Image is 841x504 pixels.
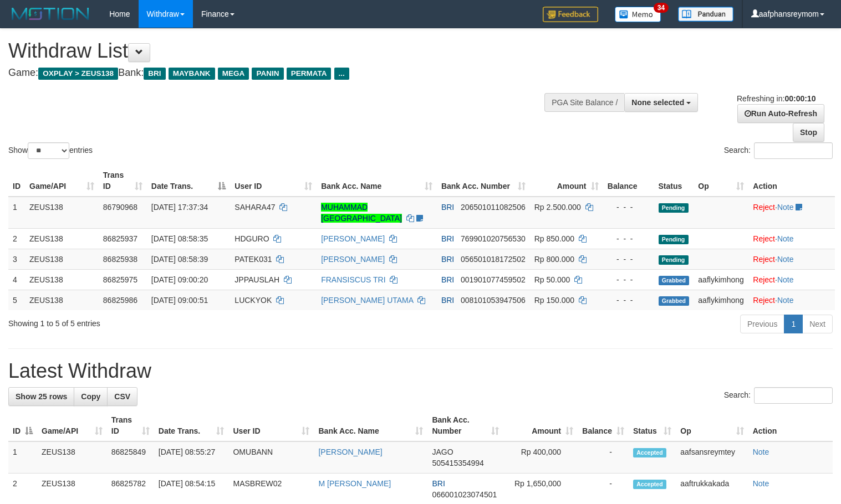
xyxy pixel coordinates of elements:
span: Pending [659,203,689,213]
a: Note [753,448,769,456]
a: Reject [753,275,775,284]
th: Balance: activate to sort column ascending [578,410,629,441]
span: Accepted [633,480,666,489]
td: 1 [8,197,25,229]
span: BRI [441,234,454,243]
a: 1 [784,315,803,333]
span: OXPLAY > ZEUS138 [38,68,118,80]
td: 3 [8,249,25,269]
td: 2 [8,228,25,249]
td: OMUBANN [228,441,314,474]
td: Rp 400,000 [503,441,578,474]
td: aaflykimhong [694,290,748,310]
span: Pending [659,255,689,265]
a: [PERSON_NAME] [318,448,382,456]
th: Game/API: activate to sort column ascending [37,410,107,441]
span: ... [334,68,349,80]
span: PERMATA [287,68,332,80]
h1: Latest Withdraw [8,360,833,382]
a: [PERSON_NAME] [321,255,385,264]
span: HDGURO [235,234,269,243]
th: Date Trans.: activate to sort column ascending [154,410,229,441]
a: Copy [74,387,108,406]
a: Previous [740,315,784,333]
input: Search: [754,387,833,404]
span: Show 25 rows [16,392,67,401]
span: Refreshing in: [737,94,815,103]
th: Status: activate to sort column ascending [629,410,676,441]
th: Game/API: activate to sort column ascending [25,165,99,197]
span: Copy 066001023074501 to clipboard [432,490,497,499]
th: Bank Acc. Name: activate to sort column ascending [317,165,437,197]
td: ZEUS138 [25,197,99,229]
span: 86825986 [103,296,137,305]
span: Copy 206501011082506 to clipboard [461,203,526,212]
label: Search: [724,142,833,159]
span: Grabbed [659,276,690,285]
label: Search: [724,387,833,404]
td: ZEUS138 [37,441,107,474]
td: 5 [8,290,25,310]
span: 34 [654,3,669,13]
th: Date Trans.: activate to sort column descending [147,165,231,197]
span: SAHARA47 [235,203,275,212]
td: - [578,441,629,474]
span: Rp 850.000 [534,234,574,243]
td: ZEUS138 [25,290,99,310]
td: 4 [8,269,25,290]
span: [DATE] 17:37:34 [151,203,208,212]
span: Rp 2.500.000 [534,203,581,212]
div: - - - [608,254,650,265]
th: Trans ID: activate to sort column ascending [99,165,147,197]
td: ZEUS138 [25,269,99,290]
span: PANIN [252,68,283,80]
span: Copy [81,392,100,401]
span: BRI [441,275,454,284]
td: [DATE] 08:55:27 [154,441,229,474]
span: Rp 800.000 [534,255,574,264]
th: Op: activate to sort column ascending [694,165,748,197]
span: Accepted [633,448,666,457]
span: MAYBANK [169,68,215,80]
span: JPPAUSLAH [235,275,279,284]
th: Action [748,410,833,441]
a: Next [802,315,833,333]
span: Copy 008101053947506 to clipboard [461,296,526,305]
label: Show entries [8,142,93,159]
span: Rp 50.000 [534,275,570,284]
span: BRI [441,296,454,305]
th: Bank Acc. Number: activate to sort column ascending [427,410,503,441]
span: Pending [659,235,689,244]
a: [PERSON_NAME] UTAMA [321,296,413,305]
div: - - - [608,274,650,285]
a: CSV [107,387,137,406]
img: Feedback.jpg [543,7,598,22]
a: FRANSISCUS TRI [321,275,385,284]
span: 86790968 [103,203,137,212]
td: aaflykimhong [694,269,748,290]
a: Show 25 rows [8,387,74,406]
strong: 00:00:10 [784,94,815,103]
span: [DATE] 09:00:51 [151,296,208,305]
a: Reject [753,255,775,264]
div: Showing 1 to 5 of 5 entries [8,313,342,329]
a: Note [777,275,794,284]
span: Copy 769901020756530 to clipboard [461,234,526,243]
span: Copy 056501018172502 to clipboard [461,255,526,264]
a: Reject [753,234,775,243]
th: Action [748,165,835,197]
td: aafsansreymtey [676,441,748,474]
h1: Withdraw List [8,40,549,62]
span: 86825975 [103,275,137,284]
th: Status [654,165,694,197]
span: None selected [631,98,684,107]
td: · [748,269,835,290]
span: BRI [144,68,165,80]
div: - - - [608,295,650,306]
th: Trans ID: activate to sort column ascending [107,410,154,441]
th: User ID: activate to sort column ascending [228,410,314,441]
td: 86825849 [107,441,154,474]
th: Amount: activate to sort column ascending [530,165,603,197]
span: LUCKYOK [235,296,272,305]
h4: Game: Bank: [8,68,549,79]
